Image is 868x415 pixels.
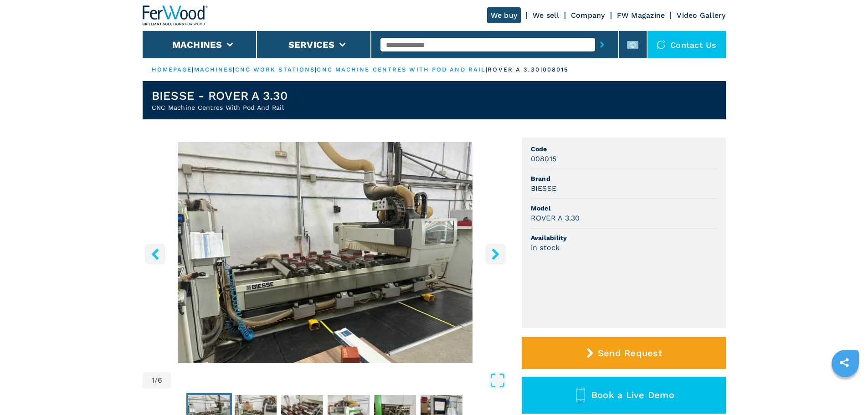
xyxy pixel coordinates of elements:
button: left-button [145,244,165,264]
img: Contact us [657,40,666,49]
a: Video Gallery [677,11,725,20]
p: rover a 3.30 | [488,66,542,74]
span: 1 [152,377,154,384]
h1: BIESSE - ROVER A 3.30 [152,88,288,103]
img: Ferwood [143,5,208,26]
div: Contact us [647,31,726,58]
span: Send Request [598,348,662,359]
span: Availability [531,233,717,242]
h3: in stock [531,242,560,253]
a: We buy [487,7,521,23]
span: Code [531,144,717,154]
span: 6 [158,377,162,384]
button: right-button [485,244,506,264]
div: Go to Slide 1 [143,142,508,363]
span: / [154,377,158,384]
span: Model [531,204,717,213]
span: | [486,66,488,73]
h3: 008015 [531,154,557,164]
a: FW Magazine [617,11,665,20]
a: sharethis [833,351,856,374]
button: Open Fullscreen [174,372,505,389]
span: | [192,66,194,73]
a: Company [571,11,605,20]
button: Book a Live Demo [522,377,726,414]
h3: ROVER A 3.30 [531,213,580,223]
h2: CNC Machine Centres With Pod And Rail [152,103,288,112]
a: HOMEPAGE [152,66,192,73]
button: submit-button [595,34,609,55]
a: We sell [533,11,559,20]
a: machines [194,66,233,73]
h3: BIESSE [531,183,557,194]
span: Book a Live Demo [591,389,674,400]
span: Brand [531,174,717,183]
p: 008015 [543,66,569,74]
button: Machines [172,39,222,50]
a: cnc machine centres with pod and rail [317,66,486,73]
iframe: Chat [829,374,861,408]
button: Services [288,39,335,50]
span: | [315,66,317,73]
span: | [233,66,235,73]
img: CNC Machine Centres With Pod And Rail BIESSE ROVER A 3.30 [143,142,508,363]
a: cnc work stations [235,66,315,73]
button: Send Request [522,337,726,369]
